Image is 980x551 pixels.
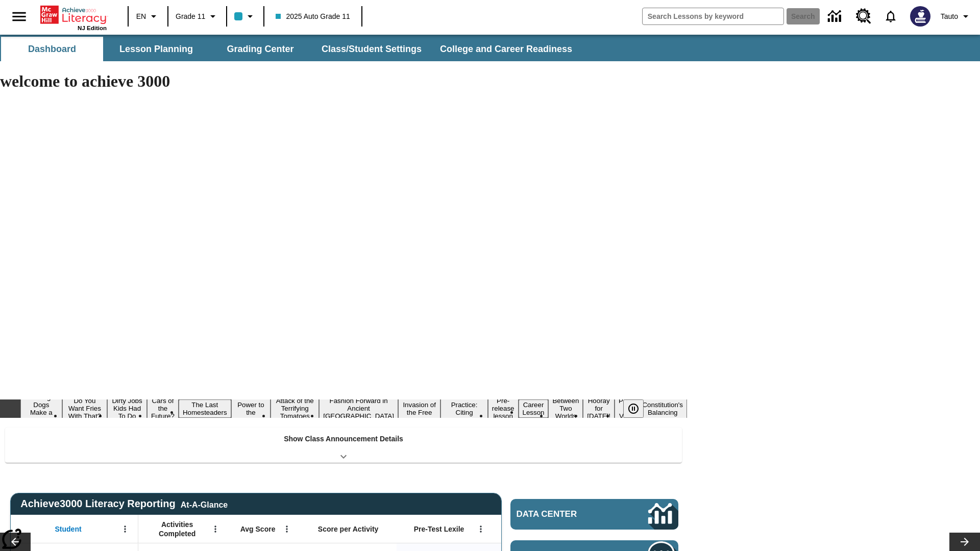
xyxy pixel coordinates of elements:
button: Pause [623,399,644,418]
button: Slide 12 Career Lesson [519,399,549,418]
img: Avatar [910,6,930,27]
div: Home [40,4,107,31]
button: Dashboard [1,37,103,61]
button: Slide 7 Attack of the Terrifying Tomatoes [271,395,319,421]
button: College and Career Readiness [432,37,580,61]
button: Slide 13 Between Two Worlds [548,395,583,421]
button: Slide 2 Do You Want Fries With That? [62,395,107,421]
button: Open Menu [208,521,223,537]
span: Achieve3000 Literacy Reporting [20,498,228,510]
div: Show Class Announcement Details [5,428,682,463]
span: EN [136,11,146,22]
button: Slide 3 Dirty Jobs Kids Had To Do [107,395,147,421]
button: Language: EN, Select a language [132,7,164,26]
span: Data Center [517,509,613,519]
a: Home [40,5,107,25]
a: Notifications [877,3,904,30]
input: search field [643,8,783,24]
span: Pre-Test Lexile [414,524,464,534]
a: Data Center [822,3,850,31]
div: At-A-Glance [181,498,228,510]
button: Profile/Settings [937,7,976,26]
button: Lesson Planning [105,37,207,61]
span: NJ Edition [78,25,107,31]
button: Slide 1 Diving Dogs Make a Splash [20,392,62,425]
span: Activities Completed [143,520,211,538]
button: Class color is light blue. Change class color [230,7,260,26]
p: Show Class Announcement Details [284,434,403,444]
button: Grade: Grade 11, Select a grade [171,7,223,26]
span: 2025 Auto Grade 11 [276,11,350,22]
span: Avg Score [240,524,276,534]
button: Slide 9 The Invasion of the Free CD [398,392,440,425]
button: Select a new avatar [904,3,937,30]
button: Slide 15 Point of View [615,395,638,421]
button: Slide 11 Pre-release lesson [488,395,519,421]
button: Class/Student Settings [313,37,430,61]
button: Open Menu [473,521,488,537]
button: Grading Center [209,37,311,61]
span: Student [55,524,82,534]
div: Pause [623,399,654,418]
button: Lesson carousel, Next [949,533,980,551]
button: Open side menu [4,2,34,32]
span: Score per Activity [318,524,379,534]
button: Slide 10 Mixed Practice: Citing Evidence [440,392,487,425]
button: Slide 8 Fashion Forward in Ancient Rome [319,395,398,421]
button: Slide 16 The Constitution's Balancing Act [638,392,687,425]
button: Open Menu [117,521,133,537]
span: Tauto [941,11,958,22]
button: Slide 4 Cars of the Future? [147,395,179,421]
span: Grade 11 [176,11,205,22]
a: Resource Center, Will open in new tab [850,3,877,30]
button: Slide 5 The Last Homesteaders [179,399,231,418]
button: Slide 6 Solar Power to the People [231,392,271,425]
button: Slide 14 Hooray for Constitution Day! [583,395,615,421]
a: Data Center [510,499,678,530]
button: Open Menu [279,521,295,537]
